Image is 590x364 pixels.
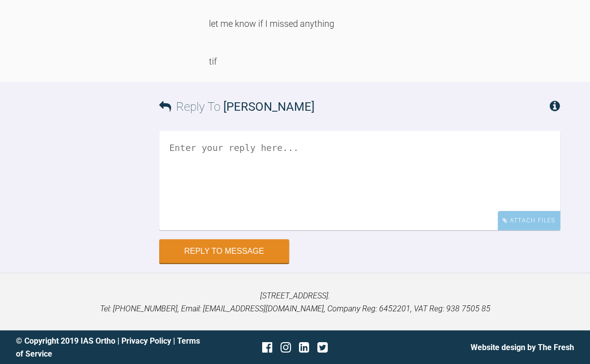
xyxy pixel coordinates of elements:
[16,289,574,314] p: [STREET_ADDRESS]. Tel: [PHONE_NUMBER], Email: [EMAIL_ADDRESS][DOMAIN_NAME], Company Reg: 6452201,...
[121,336,171,345] a: Privacy Policy
[159,97,314,116] h3: Reply To
[16,334,202,360] div: © Copyright 2019 IAS Ortho | |
[471,342,574,352] a: Website design by The Fresh
[159,239,289,263] button: Reply to Message
[223,99,314,113] span: [PERSON_NAME]
[497,211,560,230] div: Attach Files
[16,336,200,358] a: Terms of Service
